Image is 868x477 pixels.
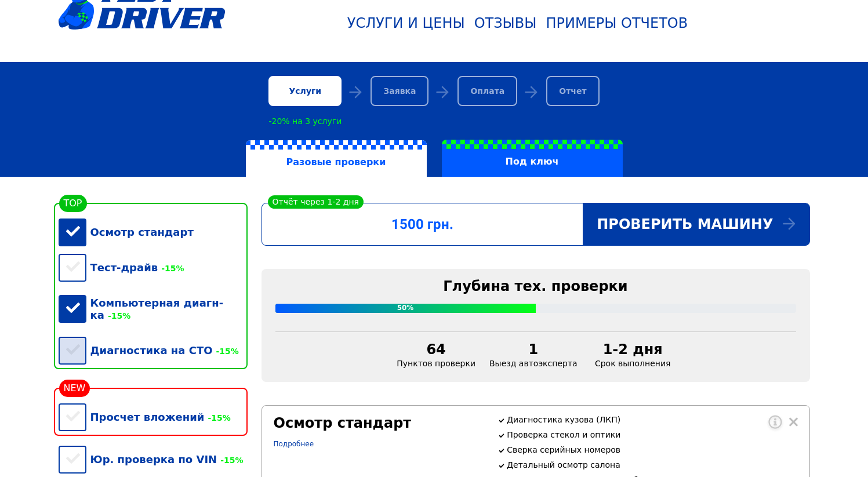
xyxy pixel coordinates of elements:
a: Примеры отчетов [541,10,692,36]
label: Под ключ [442,140,623,177]
div: 1 [489,341,578,358]
div: Юр. проверка по VIN [59,442,248,477]
span: -15% [204,413,230,423]
div: Тест-драйв [59,250,248,285]
span: -15% [158,264,184,273]
div: Примеры отчетов [546,15,688,31]
div: Отзывы [474,15,537,31]
div: Заявка [371,76,428,106]
div: Срок выполнения [584,341,681,368]
p: Проверка стекол и оптики [507,430,797,439]
a: Отзывы [470,10,542,36]
div: Диагностика на СТО [59,333,248,368]
div: 64 [397,341,475,358]
div: 1500 грн. [262,216,583,232]
p: Сверка серийных номеров [507,445,797,454]
div: -20% на 3 услуги [268,116,342,126]
div: Оплата [457,76,517,106]
div: Выезд автоэксперта [482,341,584,368]
a: Под ключ [434,140,630,177]
div: Пунктов проверки [390,341,482,368]
a: Услуги и цены [343,10,470,36]
div: 50% [275,304,536,313]
label: Разовые проверки [246,140,427,177]
span: -15% [217,456,243,465]
div: Отчет [546,76,599,106]
div: Проверить машину [583,203,809,245]
div: Осмотр стандарт [274,415,484,431]
span: -15% [104,311,130,321]
div: Глубина тех. проверки [275,278,796,294]
p: Диагностика кузова (ЛКП) [507,415,797,424]
a: Подробнее [274,440,314,448]
p: Детальный осмотр салона [507,460,797,469]
div: Услуги [268,76,342,106]
span: -15% [212,347,238,356]
div: 1-2 дня [591,341,674,358]
div: Компьютерная диагн-ка [59,285,248,333]
div: Осмотр стандарт [59,214,248,250]
div: Просчет вложений [59,399,248,435]
div: Услуги и цены [347,15,465,31]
